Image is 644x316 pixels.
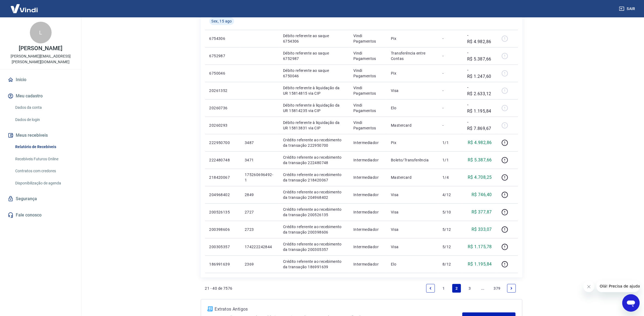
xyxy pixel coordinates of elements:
p: 1/1 [442,140,458,145]
p: [PERSON_NAME] [19,46,62,51]
p: - [442,105,458,111]
p: Débito referente ao saque 6754306 [283,33,345,44]
a: Contratos com credores [13,165,75,177]
p: R$ 746,40 [472,191,492,198]
p: 2849 [245,192,274,197]
p: 4/12 [442,192,458,197]
button: Meu cadastro [7,90,75,102]
p: R$ 4.982,86 [468,139,492,146]
p: Crédito referente ao recebimento da transação 200526135 [283,207,345,218]
p: -R$ 4.982,86 [467,32,492,45]
p: Débito referente ao saque 6752987 [283,50,345,61]
p: Crédito referente ao recebimento da transação 200305357 [283,241,345,252]
p: 1/4 [442,175,458,180]
p: Crédito referente ao recebimento da transação 200398606 [283,224,345,235]
p: 222480748 [209,157,236,163]
p: Vindi Pagamentos [353,68,382,79]
p: Débito referente à liquidação da UR 15814815 via CIP [283,85,345,96]
a: Disponibilização de agenda [13,178,75,189]
p: Crédito referente ao recebimento da transação 218420067 [283,172,345,183]
p: 6754306 [209,36,236,41]
p: Intermediador [353,227,382,232]
p: Vindi Pagamentos [353,85,382,96]
p: Pix [391,140,434,145]
p: Mastercard [391,175,434,180]
p: 5/10 [442,209,458,215]
a: Fale conosco [7,209,75,221]
span: Olá! Precisa de ajuda? [3,4,46,8]
a: Segurança [7,193,75,205]
a: Page 1 [439,284,448,293]
p: Mastercard [391,123,434,128]
p: Intermediador [353,209,382,215]
p: 3471 [245,157,274,163]
p: R$ 377,87 [472,209,492,215]
p: -R$ 5.387,66 [467,49,492,62]
p: 6750046 [209,71,236,76]
iframe: Fechar mensagem [583,281,594,292]
a: Next page [507,284,516,293]
p: Crédito referente ao recebimento da transação 222480748 [283,155,345,165]
p: Intermediador [353,261,382,267]
p: - [442,36,458,41]
p: Boleto/Transferência [391,157,434,163]
p: -R$ 2.633,12 [467,84,492,97]
a: Page 3 [465,284,474,293]
button: Sair [618,4,637,14]
p: Visa [391,227,434,232]
p: Elo [391,105,434,111]
p: Vindi Pagamentos [353,120,382,131]
p: Débito referente à liquidação da UR 15813831 via CIP [283,120,345,131]
p: Vindi Pagamentos [353,50,382,61]
p: Visa [391,192,434,197]
p: 204968402 [209,192,236,197]
p: 2723 [245,227,274,232]
p: 3487 [245,140,274,145]
p: 1/1 [442,157,458,163]
p: 200305357 [209,244,236,250]
p: -R$ 7.869,67 [467,119,492,132]
p: 20261352 [209,88,236,93]
p: Visa [391,209,434,215]
p: Elo [391,261,434,267]
ul: Pagination [424,282,518,295]
p: Extratos Antigos [215,306,463,312]
p: - [442,88,458,93]
p: Débito referente à liquidação da UR 15814235 via CIP [283,103,345,113]
p: Intermediador [353,175,382,180]
p: Intermediador [353,140,382,145]
a: Início [7,74,75,86]
img: Vindi [7,0,42,17]
p: Débito referente ao saque 6750046 [283,68,345,79]
a: Recebíveis Futuros Online [13,154,75,165]
a: Previous page [426,284,435,293]
p: Vindi Pagamentos [353,33,382,44]
p: -R$ 1.247,60 [467,67,492,80]
p: 200398606 [209,227,236,232]
p: 8/12 [442,261,458,267]
p: 218420067 [209,175,236,180]
p: [PERSON_NAME][EMAIL_ADDRESS][PERSON_NAME][DOMAIN_NAME] [4,53,77,65]
p: -R$ 1.195,84 [467,101,492,114]
p: 20260293 [209,123,236,128]
p: Crédito referente ao recebimento da transação 204968402 [283,189,345,200]
p: Intermediador [353,157,382,163]
p: Visa [391,244,434,250]
p: 20260736 [209,105,236,111]
p: Pix [391,71,434,76]
p: 222950700 [209,140,236,145]
p: Pix [391,36,434,41]
p: Crédito referente ao recebimento da transação 186991639 [283,259,345,270]
a: Jump forward [478,284,487,293]
a: Page 2 is your current page [452,284,461,293]
p: Visa [391,88,434,93]
p: 6752987 [209,53,236,59]
p: R$ 1.195,84 [468,261,492,267]
p: 2727 [245,209,274,215]
p: R$ 5.387,66 [468,157,492,163]
a: Dados da conta [13,102,75,113]
p: R$ 4.708,25 [468,174,492,181]
a: Page 379 [491,284,502,293]
span: Sex, 15 ago [212,18,232,24]
p: 5/12 [442,227,458,232]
